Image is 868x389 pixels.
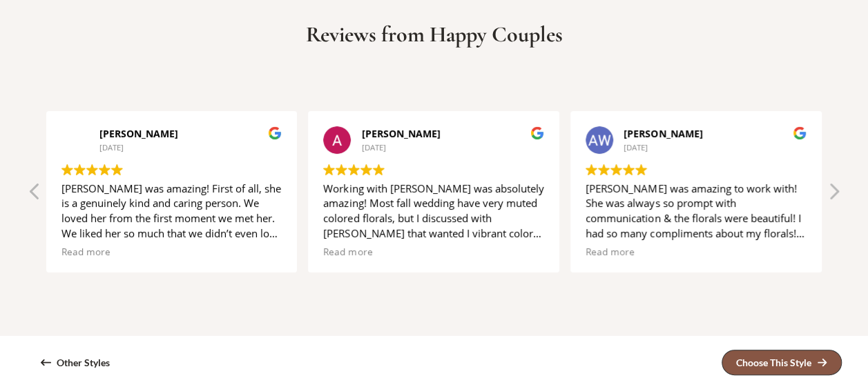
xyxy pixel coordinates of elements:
[586,181,807,241] div: [PERSON_NAME] was amazing to work with! She was always so prompt with communication & the florals...
[586,246,635,259] span: Read more
[624,142,807,153] div: [DATE]
[586,126,613,154] img: Abigail Wright
[99,142,282,153] div: [DATE]
[361,127,544,141] div: [PERSON_NAME]
[27,21,842,48] h2: Reviews from Happy Couples
[99,127,282,141] div: [PERSON_NAME]
[361,142,544,153] div: [DATE]
[323,181,544,241] div: Working with [PERSON_NAME] was absolutely amazing! Most fall wedding have very muted colored flor...
[624,127,807,141] div: [PERSON_NAME]
[323,246,372,259] span: Read more
[61,246,110,259] span: Read more
[61,181,282,241] div: [PERSON_NAME] was amazing! First of all, she is a genuinely kind and caring person. We loved her ...
[27,350,124,375] a: Other Styles
[827,181,840,209] div: Next review
[323,126,351,154] img: Abigail Wright
[28,181,42,209] div: Previous review
[722,350,842,375] a: Choose This Style
[57,358,110,368] div: Other Styles
[61,126,89,154] img: Carol S
[736,358,811,368] div: Choose This Style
